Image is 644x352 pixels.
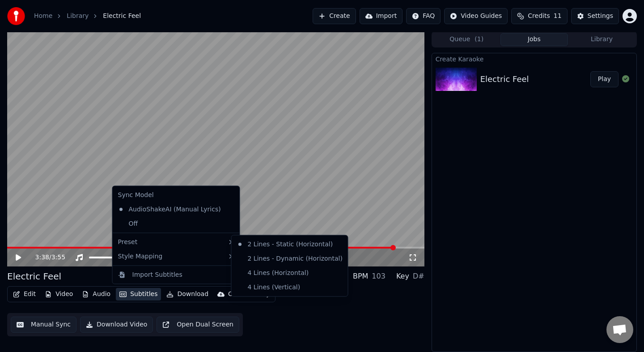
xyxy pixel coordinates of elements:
[590,71,619,87] button: Play
[528,12,550,21] span: Credits
[7,7,25,25] img: youka
[444,8,508,24] button: Video Guides
[114,202,225,216] div: AudioShakeAI (Manual Lyrics)
[35,253,49,262] span: 3:38
[571,8,619,24] button: Settings
[228,290,270,299] div: Cloud Library
[114,249,238,263] div: Style Mapping
[163,288,212,300] button: Download
[413,271,424,282] div: D#
[233,237,346,252] div: 2 Lines - Static (Horizontal)
[500,33,568,46] button: Jobs
[114,235,238,249] div: Preset
[568,33,636,46] button: Library
[9,288,39,300] button: Edit
[114,216,238,231] div: Off
[475,35,483,44] span: ( 1 )
[313,8,356,24] button: Create
[233,266,346,280] div: 4 Lines (Horizontal)
[353,271,368,282] div: BPM
[433,33,500,46] button: Queue
[511,8,567,24] button: Credits11
[116,288,161,300] button: Subtitles
[34,12,141,21] nav: breadcrumb
[233,280,346,294] div: 4 Lines (Vertical)
[51,253,65,262] span: 3:55
[7,270,61,283] div: Electric Feel
[396,271,409,282] div: Key
[35,253,57,262] div: /
[41,288,76,300] button: Video
[233,251,346,266] div: 2 Lines - Dynamic (Horizontal)
[406,8,441,24] button: FAQ
[606,316,633,343] div: Open chat
[34,12,52,21] a: Home
[157,317,239,333] button: Open Dual Screen
[67,12,89,21] a: Library
[554,12,562,21] span: 11
[114,188,238,202] div: Sync Model
[588,12,613,21] div: Settings
[78,288,114,300] button: Audio
[103,12,141,21] span: Electric Feel
[80,317,153,333] button: Download Video
[432,53,636,64] div: Create Karaoke
[372,271,386,282] div: 103
[480,73,529,86] div: Electric Feel
[11,317,76,333] button: Manual Sync
[132,270,182,279] div: Import Subtitles
[360,8,402,24] button: Import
